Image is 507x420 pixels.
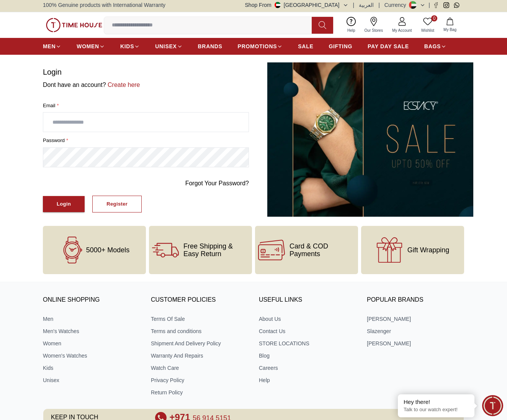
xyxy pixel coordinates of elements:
a: [PERSON_NAME] [367,340,464,347]
h3: Popular Brands [367,294,464,306]
a: Privacy Policy [151,376,248,384]
p: Dont have an account? [43,80,249,90]
span: Wishlist [418,28,437,33]
span: My Account [389,28,415,33]
a: Return Policy [151,389,248,396]
div: Register [106,200,128,209]
a: Men's Watches [43,327,140,335]
button: Login [43,196,85,212]
div: Currency [384,1,409,9]
a: Women [43,340,140,347]
a: PAY DAY SALE [368,39,409,53]
h3: USEFUL LINKS [259,294,356,306]
a: Forgot Your Password? [185,179,249,188]
span: WOMEN [77,42,99,50]
a: Help [259,376,356,384]
a: Kids [43,364,140,372]
a: PROMOTIONS [238,39,283,53]
span: SALE [298,42,313,50]
a: Terms and conditions [151,327,248,335]
a: Shipment And Delivery Policy [151,340,248,347]
a: UNISEX [155,39,182,53]
span: Free Shipping & Easy Return [183,242,249,258]
span: | [428,1,430,9]
span: 0 [431,15,437,21]
a: Instagram [443,2,449,8]
a: Blog [259,352,356,360]
a: BRANDS [198,39,222,53]
a: Facebook [433,2,439,8]
span: MEN [43,42,56,50]
div: Chat Widget [482,395,503,416]
span: My Bag [440,27,460,33]
a: WOMEN [77,39,105,53]
label: Email [43,102,249,109]
span: BAGS [424,42,441,50]
span: PROMOTIONS [238,42,277,50]
img: United Arab Emirates [275,2,281,8]
label: password [43,137,249,144]
span: UNISEX [155,42,177,50]
a: [PERSON_NAME] [367,315,464,323]
a: SALE [298,39,313,53]
a: Whatsapp [454,2,460,8]
p: Talk to our watch expert! [404,407,469,413]
a: MEN [43,39,61,53]
h3: ONLINE SHOPPING [43,294,140,306]
a: About Us [259,315,356,323]
span: 5000+ Models [86,246,130,254]
a: GIFTING [329,39,352,53]
span: 100% Genuine products with International Warranty [43,1,165,9]
img: ... [46,18,102,32]
button: Shop From[GEOGRAPHIC_DATA] [245,1,348,9]
a: KIDS [120,39,140,53]
a: Contact Us [259,327,356,335]
a: 0Wishlist [417,15,439,35]
h3: CUSTOMER POLICIES [151,294,248,306]
h1: Login [43,67,249,77]
a: Warranty And Repairs [151,352,248,360]
a: Help [343,15,360,35]
div: Hey there! [404,398,469,406]
span: GIFTING [329,42,352,50]
a: BAGS [424,39,446,53]
span: | [353,1,355,9]
span: Gift Wrapping [407,246,450,254]
a: STORE LOCATIONS [259,340,356,347]
a: Unisex [43,376,140,384]
div: Login [57,200,71,209]
a: Careers [259,364,356,372]
span: BRANDS [198,42,222,50]
span: Our Stores [361,28,386,33]
button: My Bag [439,16,461,34]
button: Register [92,196,142,213]
a: Slazenger [367,327,464,335]
a: Women's Watches [43,352,140,360]
a: Watch Care [151,364,248,372]
span: Help [344,28,358,33]
a: Our Stores [360,15,388,35]
img: ... [267,62,473,217]
span: KIDS [120,42,134,50]
button: العربية [359,1,374,9]
a: Create here [106,82,140,88]
a: Terms Of Sale [151,315,248,323]
span: Card & COD Payments [289,242,355,258]
span: PAY DAY SALE [368,42,409,50]
span: | [378,1,380,9]
a: Men [43,315,140,323]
